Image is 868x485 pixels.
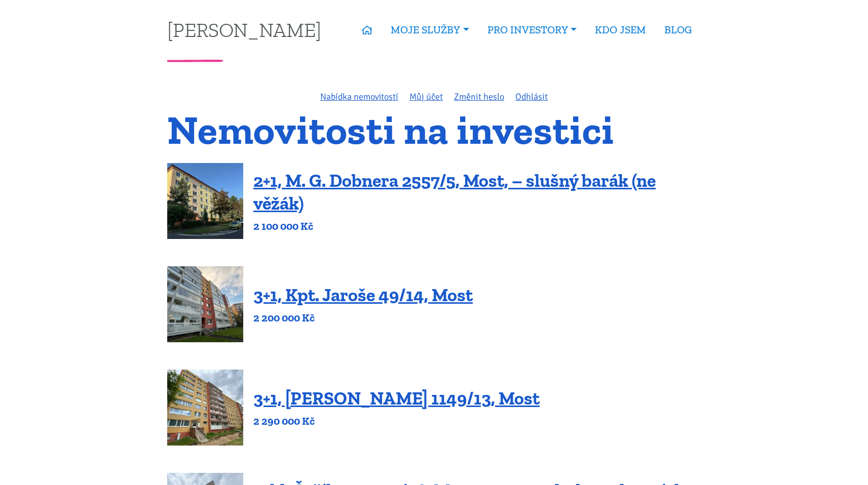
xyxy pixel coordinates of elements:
[409,91,443,102] a: Můj účet
[253,311,473,325] p: 2 200 000 Kč
[167,113,701,147] h1: Nemovitosti na investici
[253,170,656,214] a: 2+1, M. G. Dobnera 2557/5, Most, – slušný barák (ne věžák)
[515,91,548,102] a: Odhlásit
[253,387,540,409] a: 3+1, [PERSON_NAME] 1149/13, Most
[454,91,504,102] a: Změnit heslo
[253,219,701,233] p: 2 100 000 Kč
[167,20,321,39] a: [PERSON_NAME]
[253,414,540,428] p: 2 290 000 Kč
[478,18,586,42] a: PRO INVESTORY
[320,91,398,102] a: Nabídka nemovitostí
[586,18,655,42] a: KDO JSEM
[382,18,478,42] a: MOJE SLUŽBY
[253,284,473,306] a: 3+1, Kpt. Jaroše 49/14, Most
[655,18,701,42] a: BLOG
